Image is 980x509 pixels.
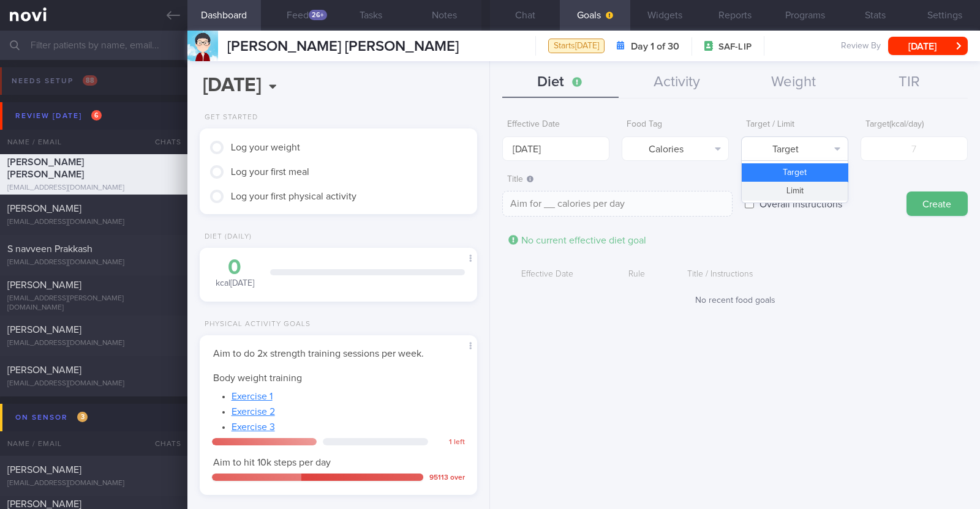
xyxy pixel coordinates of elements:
[7,204,81,214] span: [PERSON_NAME]
[7,157,84,179] span: [PERSON_NAME] [PERSON_NAME]
[622,136,729,161] button: Calories
[200,113,258,122] div: Get Started
[7,479,180,488] div: [EMAIL_ADDRESS][DOMAIN_NAME]
[9,73,100,89] div: Needs setup
[7,339,180,348] div: [EMAIL_ADDRESS][DOMAIN_NAME]
[138,431,187,456] div: Chats
[7,465,81,475] span: [PERSON_NAME]
[753,191,848,216] label: Overall instructions
[865,119,963,130] label: Target ( kcal/day )
[742,163,848,182] button: Target
[619,67,735,98] button: Activity
[502,295,968,307] div: No recent food goals
[841,41,881,52] span: Review By
[681,263,925,286] div: Title / Instructions
[7,325,81,335] span: [PERSON_NAME]
[7,244,92,254] span: S navveen Prakkash
[212,257,258,278] div: 0
[718,41,752,53] span: SAF-LIP
[746,119,843,130] label: Target / Limit
[7,280,81,290] span: [PERSON_NAME]
[77,412,88,422] span: 3
[907,191,968,216] button: Create
[7,294,180,313] div: [EMAIL_ADDRESS][PERSON_NAME][DOMAIN_NAME]
[7,258,180,267] div: [EMAIL_ADDRESS][DOMAIN_NAME]
[548,39,605,54] div: Starts [DATE]
[507,119,605,130] label: Effective Date
[592,263,681,286] div: Rule
[227,39,459,54] span: [PERSON_NAME] [PERSON_NAME]
[502,67,619,98] button: Diet
[7,365,81,375] span: [PERSON_NAME]
[213,373,302,383] span: Body weight training
[232,392,273,401] a: Exercise 1
[507,175,533,184] span: Title
[742,182,848,200] button: Limit
[12,108,105,124] div: Review [DATE]
[861,136,968,161] input: 7
[434,438,465,447] div: 1 left
[200,232,252,242] div: Diet (Daily)
[631,40,679,53] strong: Day 1 of 30
[502,231,652,250] div: No current effective diet goal
[7,218,180,227] div: [EMAIL_ADDRESS][DOMAIN_NAME]
[7,184,180,193] div: [EMAIL_ADDRESS][DOMAIN_NAME]
[232,407,275,417] a: Exercise 2
[741,136,848,161] button: Target
[502,136,609,161] input: Select...
[138,130,187,154] div: Chats
[212,257,258,289] div: kcal [DATE]
[91,110,102,121] span: 6
[83,75,97,86] span: 88
[851,67,968,98] button: TIR
[627,119,724,130] label: Food Tag
[12,409,91,426] div: On sensor
[502,263,592,286] div: Effective Date
[735,67,851,98] button: Weight
[213,349,424,359] span: Aim to do 2x strength training sessions per week.
[200,320,311,329] div: Physical Activity Goals
[7,379,180,388] div: [EMAIL_ADDRESS][DOMAIN_NAME]
[232,422,275,432] a: Exercise 3
[213,458,331,467] span: Aim to hit 10k steps per day
[429,474,465,483] div: 95113 over
[888,37,968,55] button: [DATE]
[309,10,327,20] div: 26+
